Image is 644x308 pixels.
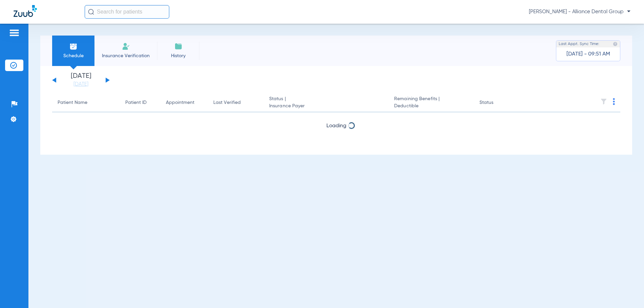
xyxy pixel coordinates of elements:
[529,8,630,15] span: [PERSON_NAME] - Alliance Dental Group
[61,81,101,88] a: [DATE]
[326,123,346,129] span: Loading
[600,98,607,105] img: filter.svg
[9,29,20,37] img: hamburger-icon
[166,99,194,106] div: Appointment
[125,99,155,106] div: Patient ID
[264,93,389,112] th: Status |
[14,5,37,17] img: Zuub Logo
[88,9,94,15] img: Search Icon
[166,99,202,106] div: Appointment
[213,99,258,106] div: Last Verified
[162,52,194,59] span: History
[125,99,147,106] div: Patient ID
[613,42,618,46] img: last sync help info
[58,99,87,106] div: Patient Name
[100,52,152,59] span: Insurance Verification
[389,93,474,112] th: Remaining Benefits |
[58,99,114,106] div: Patient Name
[613,98,615,105] img: group-dot-blue.svg
[69,42,78,50] img: Schedule
[122,42,130,50] img: Manual Insurance Verification
[213,99,241,106] div: Last Verified
[61,73,101,88] li: [DATE]
[559,41,599,47] span: Last Appt. Sync Time:
[394,103,469,110] span: Deductible
[269,103,383,110] span: Insurance Payer
[57,52,89,59] span: Schedule
[85,5,169,19] input: Search for patients
[174,42,183,50] img: History
[474,93,520,112] th: Status
[566,51,610,58] span: [DATE] - 09:51 AM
